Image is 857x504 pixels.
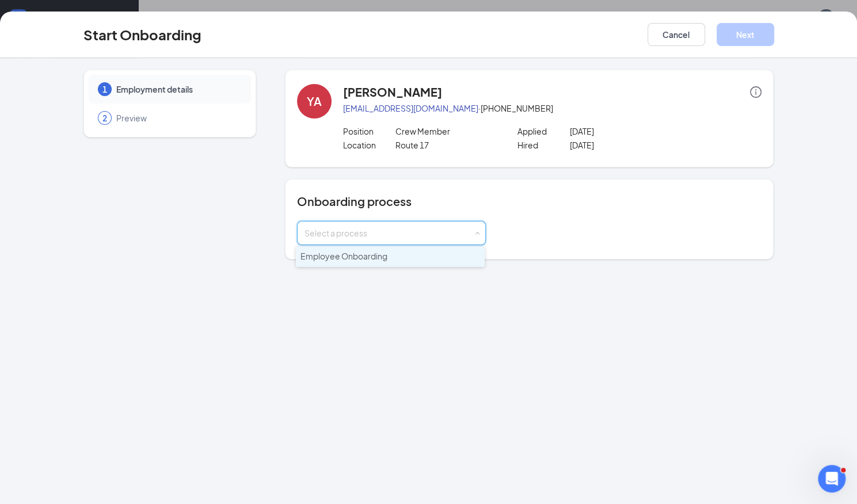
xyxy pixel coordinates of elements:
p: [DATE] [570,139,675,151]
h3: Start Onboarding [83,25,201,44]
button: Cancel [647,23,705,46]
div: YA [307,93,322,109]
button: Next [717,23,774,46]
p: Applied [517,125,570,137]
p: Route 17 [395,139,500,151]
iframe: Intercom live chat [818,465,845,492]
p: Position [343,125,395,137]
span: 1 [102,83,107,95]
p: [DATE] [570,125,675,137]
span: info-circle [750,86,761,98]
h4: [PERSON_NAME] [343,84,442,100]
span: Employee Onboarding [300,251,387,261]
p: Hired [517,139,570,151]
h4: Onboarding process [297,193,762,209]
span: Employment details [116,83,239,95]
span: Preview [116,112,239,124]
p: Crew Member [395,125,500,137]
p: · [PHONE_NUMBER] [343,102,762,114]
span: 2 [102,112,107,124]
a: [EMAIL_ADDRESS][DOMAIN_NAME] [343,103,478,113]
p: Location [343,139,395,151]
